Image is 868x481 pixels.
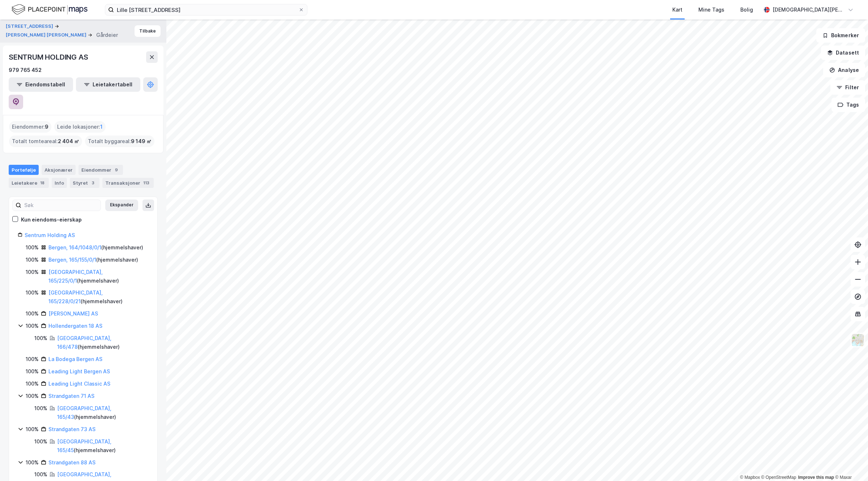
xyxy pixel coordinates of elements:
span: 1 [100,123,103,131]
div: 3 [89,179,97,186]
div: Kart [672,5,682,14]
div: Totalt byggareal : [85,136,154,147]
div: 100% [34,404,47,413]
div: Eiendommer [78,165,123,175]
div: Kun eiendoms-eierskap [21,215,82,224]
button: Bokmerker [816,28,865,43]
button: [STREET_ADDRESS] [6,23,55,30]
div: Styret [70,178,99,188]
div: 100% [26,288,39,297]
div: 18 [39,179,46,186]
div: 100% [34,334,47,343]
span: 2 404 ㎡ [58,137,79,146]
a: Hollendergaten 18 AS [48,323,102,329]
div: ( hjemmelshaver ) [57,437,149,455]
div: Bolig [740,5,753,14]
div: 100% [26,309,39,318]
button: Ekspander [105,199,138,211]
div: ( hjemmelshaver ) [48,243,143,252]
div: Portefølje [9,165,39,175]
div: 100% [26,367,39,376]
a: Mapbox [740,475,760,480]
div: 100% [34,437,47,446]
div: ( hjemmelshaver ) [48,255,138,264]
a: [GEOGRAPHIC_DATA], 165/225/0/1 [48,269,103,284]
div: ( hjemmelshaver ) [57,334,149,351]
div: Leietakere [9,178,49,188]
a: [GEOGRAPHIC_DATA], 165/45 [57,438,111,453]
a: La Bodega Bergen AS [48,356,102,362]
div: [DEMOGRAPHIC_DATA][PERSON_NAME] [773,5,845,14]
a: OpenStreetMap [761,475,796,480]
div: 100% [26,379,39,388]
div: 979 765 452 [9,66,42,74]
div: 100% [26,425,39,434]
div: Gårdeier [96,31,118,39]
div: 100% [26,268,39,276]
a: Sentrum Holding AS [25,232,75,238]
button: Analyse [823,63,865,77]
div: 113 [142,179,151,186]
button: Tags [831,98,865,112]
input: Søk [21,200,101,211]
a: [PERSON_NAME] AS [48,310,98,317]
div: 9 [113,166,120,173]
div: ( hjemmelshaver ) [48,288,149,306]
button: Tilbake [135,25,161,37]
a: [GEOGRAPHIC_DATA], 166/478 [57,335,111,350]
div: 100% [26,243,39,252]
button: [PERSON_NAME] [PERSON_NAME] [6,31,88,39]
a: Leading Light Classic AS [48,381,110,387]
div: Totalt tomteareal : [9,136,82,147]
div: Transaksjoner [102,178,154,188]
div: ( hjemmelshaver ) [48,268,149,285]
div: Mine Tags [698,5,724,14]
div: SENTRUM HOLDING AS [9,51,89,63]
div: Aksjonærer [42,165,76,175]
button: Leietakertabell [76,77,140,92]
div: 100% [26,355,39,364]
div: 100% [26,392,39,400]
div: 100% [34,470,47,479]
span: 9 149 ㎡ [131,137,152,146]
img: Z [851,333,865,347]
a: [GEOGRAPHIC_DATA], 165/43 [57,405,111,420]
span: 9 [45,123,48,131]
input: Søk på adresse, matrikkel, gårdeiere, leietakere eller personer [114,4,298,15]
a: Improve this map [798,475,834,480]
iframe: Chat Widget [832,446,868,481]
a: Strandgaten 73 AS [48,426,95,432]
a: Bergen, 165/155/0/1 [48,257,96,263]
button: Eiendomstabell [9,77,73,92]
div: Eiendommer : [9,121,51,133]
button: Datasett [821,46,865,60]
img: logo.f888ab2527a4732fd821a326f86c7f29.svg [12,3,88,16]
div: 100% [26,458,39,467]
a: Bergen, 164/1048/0/1 [48,244,101,250]
a: Leading Light Bergen AS [48,368,110,374]
div: Info [52,178,67,188]
div: 100% [26,322,39,330]
a: [GEOGRAPHIC_DATA], 165/228/0/21 [48,289,103,304]
a: Strandgaten 71 AS [48,393,94,399]
div: Leide lokasjoner : [54,121,106,133]
a: Strandgaten 88 AS [48,459,95,465]
div: ( hjemmelshaver ) [57,404,149,421]
button: Filter [830,80,865,95]
div: 100% [26,255,39,264]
